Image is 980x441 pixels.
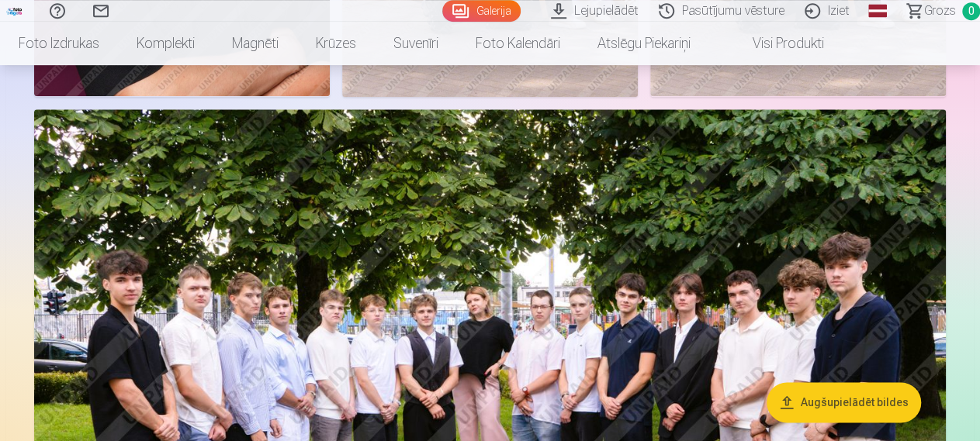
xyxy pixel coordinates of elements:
a: Visi produkti [709,22,843,65]
a: Krūzes [297,22,375,65]
a: Suvenīri [375,22,457,65]
a: Komplekti [118,22,213,65]
a: Atslēgu piekariņi [579,22,709,65]
button: Augšupielādēt bildes [767,382,921,422]
img: /fa1 [6,6,23,16]
span: Grozs [924,2,956,20]
a: Magnēti [213,22,297,65]
span: 0 [962,2,980,20]
a: Foto kalendāri [457,22,579,65]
